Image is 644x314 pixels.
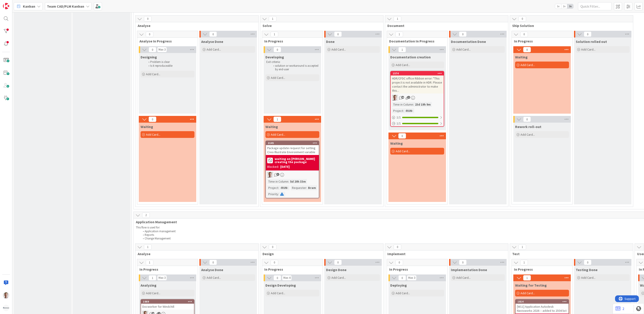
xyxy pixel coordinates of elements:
span: 0 [269,244,276,250]
span: Rework roll-out [515,124,541,129]
span: Documentation creation [390,55,431,59]
span: 10 [401,96,404,99]
span: : [278,192,279,197]
img: BO [392,95,398,101]
span: Add Card... [456,47,471,51]
img: Visit kanbanzone.com [3,3,9,9]
div: 1814 [516,300,569,304]
span: In Progress [514,267,567,272]
span: Add Card... [207,276,221,280]
span: Analyse [138,23,253,28]
span: 1 [146,260,153,265]
span: 0 [518,16,526,22]
div: Bram [307,185,317,190]
span: Add Card... [146,291,160,295]
div: 1/1 [391,115,444,120]
span: Analyse In Progress [139,39,192,43]
span: Solution rolled out [576,39,607,44]
li: Problem is clear [146,60,194,64]
span: 0 [273,275,281,281]
div: 1814[W11] Application Autodesk Navisworks 2026 -- added to 2504 list [516,300,569,314]
li: solution or workaround is accepted by end-user [271,64,319,71]
div: Project [392,108,403,113]
div: 1574 [391,71,444,75]
span: 0 [144,16,152,22]
span: Add Card... [271,133,285,137]
span: : [306,185,307,190]
span: Add Card... [456,276,471,280]
span: Design Developing [265,283,296,287]
span: Add Card... [271,291,285,295]
span: 0 [520,32,528,37]
span: Add Card... [331,47,346,51]
span: Developing [265,55,284,59]
span: Test [512,252,627,256]
span: 1 / 1 [397,121,401,126]
div: Docworker for Windchill [141,304,194,310]
div: Max 3 [408,277,415,279]
span: Add Card... [396,291,410,295]
span: 0 [149,47,156,52]
span: Add Card... [146,72,160,76]
span: 0 [394,244,401,250]
span: Implementation Done [451,268,487,272]
span: In Progress [514,39,567,43]
div: 1814 [518,300,569,303]
div: [DATE] [280,164,290,169]
span: 3 [276,173,279,176]
span: 0 [584,31,591,37]
div: BO [266,172,319,178]
span: 0 [523,47,531,52]
span: Done [326,39,335,44]
span: 0 [459,31,467,37]
img: BO [3,292,9,299]
span: 1 [149,275,156,281]
span: 2x [561,4,567,9]
span: 1x [555,4,561,9]
div: Max 4 [283,277,290,279]
span: 0 [209,260,217,265]
div: -RUN- [279,185,289,190]
span: Add Card... [396,149,410,153]
span: Add Card... [520,291,535,295]
b: Team CAD/PLM Kanban [47,4,84,9]
span: Add Card... [271,76,285,80]
span: 0 [149,117,156,122]
span: 0 [273,47,281,52]
span: 0 [395,260,403,265]
div: Time in Column [267,179,288,184]
div: 2145 [268,142,319,145]
span: Waiting for Testing [515,283,547,287]
span: Support [9,1,20,6]
span: 0 [146,32,153,37]
span: 1 [273,117,281,122]
span: Analyzing [141,283,157,287]
span: Design [262,252,378,256]
div: Project [267,185,278,190]
span: Waiting [265,124,278,129]
li: Is it reproduceable [146,64,194,68]
div: 1069Docworker for Windchill [141,300,194,310]
div: 23d 19h 9m [414,102,432,107]
span: Solve [262,23,378,28]
span: Implement [387,252,503,256]
span: Designing [141,55,157,59]
div: 5d 20h 33m [289,179,307,184]
span: Analyse Done [201,268,223,272]
span: 0 [334,260,342,265]
span: 1 [520,260,528,265]
span: Documentation In Progress [389,39,442,43]
span: Analyse [138,252,253,256]
div: HDR/CFDC office Ribbon error: "This project is not available in HDR. Please contact the administr... [391,75,444,93]
span: 3x [567,4,573,9]
div: 1069 [141,300,194,304]
span: 1 [398,47,406,52]
div: Package update request for setting Creo Illustrate Environment variable [266,145,319,155]
p: Exit criteria: [266,60,318,64]
div: 2145 [266,141,319,145]
div: Time in Column [392,102,413,107]
span: Waiting [141,124,153,129]
span: Design Done [326,268,346,272]
span: Add Card... [520,63,535,67]
span: 1 [144,244,152,250]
